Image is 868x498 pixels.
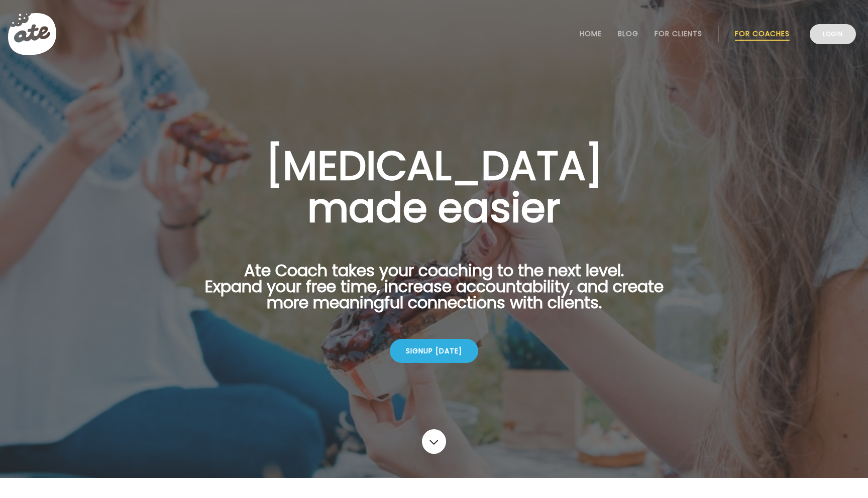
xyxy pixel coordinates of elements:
a: For Clients [655,30,702,38]
a: Blog [618,30,638,38]
p: Ate Coach takes your coaching to the next level. Expand your free time, increase accountability, ... [189,263,679,323]
a: For Coaches [735,30,790,38]
h1: [MEDICAL_DATA] made easier [189,145,679,229]
a: Login [810,24,856,44]
div: Signup [DATE] [390,339,478,363]
a: Home [580,30,602,38]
